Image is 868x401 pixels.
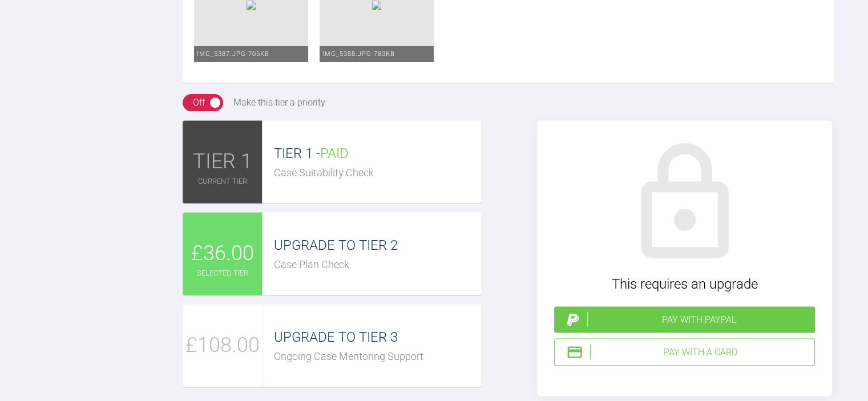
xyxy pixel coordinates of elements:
span: £36.00 [191,237,254,270]
div: Make this tier a priority [233,95,325,110]
span: UPGRADE TO TIER 3 [274,329,398,345]
img: 95ac26cc-8b80-44e5-abf7-11b33d8d399b [247,1,256,10]
img: paypal.a7a4ce45.svg [564,311,582,328]
span: £108.00 [185,329,260,362]
div: Case Suitability Check [274,164,481,181]
div: Ongoing Case Mentoring Support [274,348,481,364]
img: b8b5bc65-4320-4c90-8719-5aa4d2028ca4 [372,1,381,10]
img: lock.6dc949b6.svg [619,137,750,269]
div: Off [193,95,205,110]
span: PAID [320,145,349,161]
div: Pay with a Card [590,345,810,359]
span: IMG_5387.JPG - 705KB [197,50,269,58]
img: stripeIcon.ae7d7783.svg [566,343,583,361]
span: IMG_5388.JPG - 783KB [322,50,395,58]
div: This requires an upgrade [554,273,815,294]
div: Case Plan Check [274,256,481,273]
span: TIER 1 [193,145,252,178]
div: Pay with PayPal [587,312,810,327]
span: TIER 1 - [274,145,349,161]
span: UPGRADE TO TIER 2 [274,237,398,253]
